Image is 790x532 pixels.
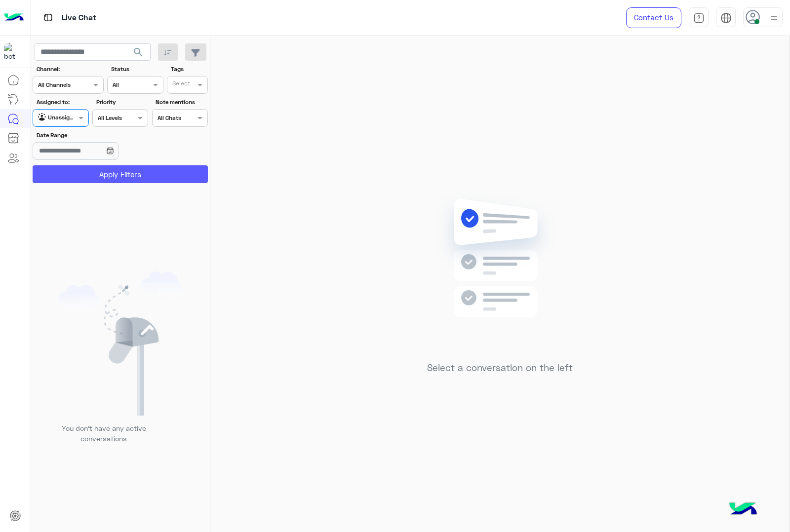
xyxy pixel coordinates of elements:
[171,79,190,90] div: Select
[132,46,144,58] span: search
[37,131,147,140] label: Date Range
[111,65,162,74] label: Status
[33,165,208,183] button: Apply Filters
[768,12,780,24] img: profile
[720,12,732,24] img: tab
[4,7,24,28] img: Logo
[58,271,183,416] img: empty users
[726,493,760,527] img: hulul-logo.png
[62,11,96,25] p: Live Chat
[427,362,573,374] h5: Select a conversation on the left
[37,98,87,107] label: Assigned to:
[96,98,147,107] label: Priority
[693,12,705,24] img: tab
[42,11,54,24] img: tab
[689,7,709,28] a: tab
[4,43,22,61] img: 713415422032625
[54,423,154,444] p: You don’t have any active conversations
[126,43,151,65] button: search
[429,191,571,355] img: no messages
[171,65,207,74] label: Tags
[156,98,206,107] label: Note mentions
[37,65,103,74] label: Channel:
[626,7,681,28] a: Contact Us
